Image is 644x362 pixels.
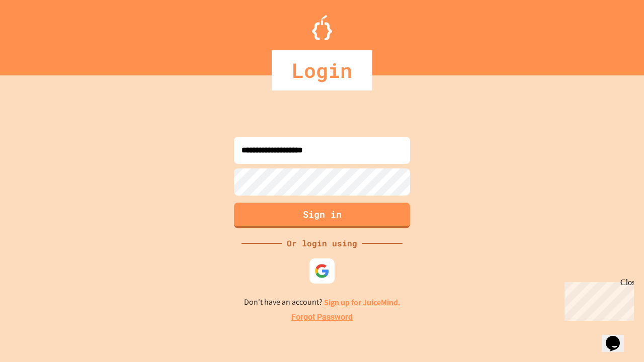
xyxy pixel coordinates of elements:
img: google-icon.svg [314,263,330,279]
iframe: chat widget [560,278,634,321]
p: Don't have an account? [244,296,400,309]
iframe: chat widget [602,322,634,352]
a: Forgot Password [291,311,353,323]
img: Logo.svg [312,15,332,40]
div: Chat with us now!Close [4,4,69,64]
a: Sign up for JuiceMind. [324,297,400,308]
div: Login [272,50,372,90]
button: Sign in [234,203,410,228]
div: Or login using [282,237,362,249]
